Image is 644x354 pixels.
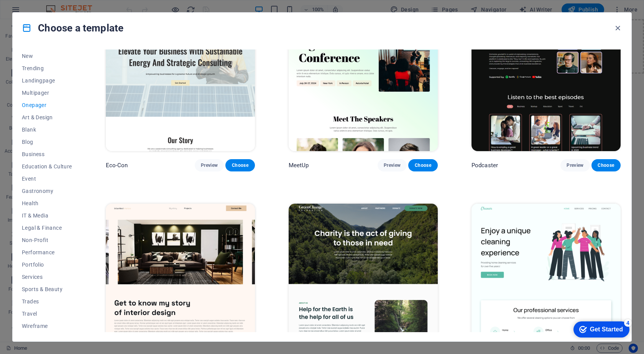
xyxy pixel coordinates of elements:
span: Art & Design [22,114,72,120]
span: Preview [384,162,401,168]
span: Trades [22,298,72,305]
span: Multipager [22,90,72,96]
button: New [22,50,72,62]
button: Choose [225,159,255,171]
button: Trades [22,295,72,308]
span: IT & Media [22,212,72,219]
img: UrbanNest Interiors [106,204,255,341]
button: Gastronomy [22,185,72,197]
span: Non-Profit [22,237,72,243]
button: Performance [22,246,72,259]
p: MeetUp [289,161,309,169]
img: MeetUp [289,14,438,151]
span: New [22,53,72,59]
span: Sports & Beauty [22,286,72,292]
h4: Choose a template [22,22,123,34]
button: Health [22,197,72,209]
button: Blank [22,123,72,136]
span: Choose [232,162,248,168]
button: Preview [195,159,224,171]
img: Green Change [289,204,438,341]
span: Performance [22,249,72,255]
button: Travel [22,308,72,320]
button: Choose [591,159,621,171]
span: Preview [201,162,218,168]
button: Preview [378,159,407,171]
button: IT & Media [22,209,72,222]
button: Onepager [22,99,72,111]
button: Choose [408,159,437,171]
button: Sports & Beauty [22,283,72,295]
span: Travel [22,311,72,317]
iframe: To enrich screen reader interactions, please activate Accessibility in Grammarly extension settings [567,318,632,341]
button: Wireframe [22,320,72,332]
span: Landingpage [22,77,72,84]
button: Education & Culture [22,160,72,173]
span: Services [22,274,72,280]
button: Business [22,148,72,160]
button: Trending [22,62,72,74]
span: Preview [567,162,583,168]
img: Eco-Con [106,14,255,151]
span: Portfolio [22,262,72,268]
button: Multipager [22,87,72,99]
button: Art & Design [22,111,72,123]
button: Landingpage [22,74,72,87]
span: Choose [598,162,614,168]
button: Non-Profit [22,234,72,246]
span: Trending [22,65,72,71]
button: Legal & Finance [22,222,72,234]
img: Cleaner [472,204,621,341]
span: Gastronomy [22,188,72,194]
span: Education & Culture [22,163,72,170]
span: Onepager [22,102,72,108]
p: Eco-Con [106,161,128,169]
span: Add elements [265,33,303,44]
span: Wireframe [22,323,72,329]
button: Event [22,173,72,185]
span: Blank [22,127,72,133]
button: Blog [22,136,72,148]
p: Podcaster [472,161,498,169]
span: Health [22,200,72,206]
img: Podcaster [472,14,621,151]
button: Portfolio [22,259,72,271]
span: Event [22,176,72,182]
span: Paste clipboard [306,33,348,44]
span: Choose [414,162,431,168]
span: Legal & Finance [22,225,72,231]
span: Blog [22,139,72,145]
button: Preview [560,159,590,171]
button: Services [22,271,72,283]
span: Business [22,151,72,157]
